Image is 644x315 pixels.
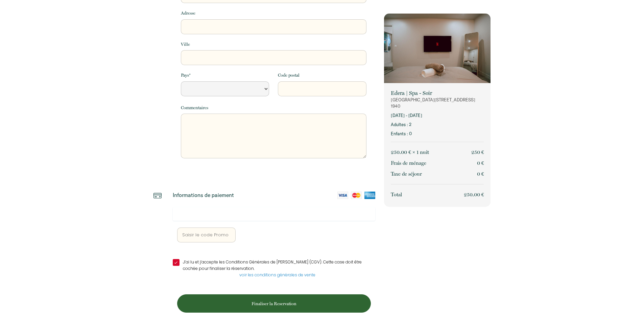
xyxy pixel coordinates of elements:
[391,121,484,128] p: Adultes : 2
[153,192,162,200] img: credit-card
[177,294,371,313] button: Finaliser la Reservation
[384,14,491,85] img: rental-image
[181,72,191,79] label: Pays
[181,41,190,48] label: Ville
[391,148,429,156] p: 250.00 € × 1 nuit
[177,228,236,242] input: Saisir le code Promo
[239,272,315,278] a: voir les conditions générales de vente
[181,104,208,111] label: Commentaires
[181,10,195,17] label: Adresse
[391,170,422,178] p: Taxe de séjour
[173,192,234,198] p: Informations de paiement
[181,81,269,96] select: Default select example
[391,131,484,137] p: Enfants : 0
[391,97,484,110] p: [GEOGRAPHIC_DATA][STREET_ADDRESS] 1940
[471,148,484,156] p: 250 €
[477,170,484,178] p: 0 €
[391,112,484,119] p: [DATE] - [DATE]
[477,159,484,167] p: 0 €
[351,192,362,199] img: mastercard
[391,159,426,167] p: Frais de ménage
[364,192,375,199] img: amex
[180,300,368,307] p: Finaliser la Reservation
[391,192,402,198] span: Total
[464,192,484,198] span: 250.00 €
[391,90,484,97] p: Edera | Spa - Soir
[337,192,348,199] img: visa-card
[278,72,300,79] label: Code postal
[177,211,371,217] iframe: Cadre de saisie sécurisé pour le paiement par carte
